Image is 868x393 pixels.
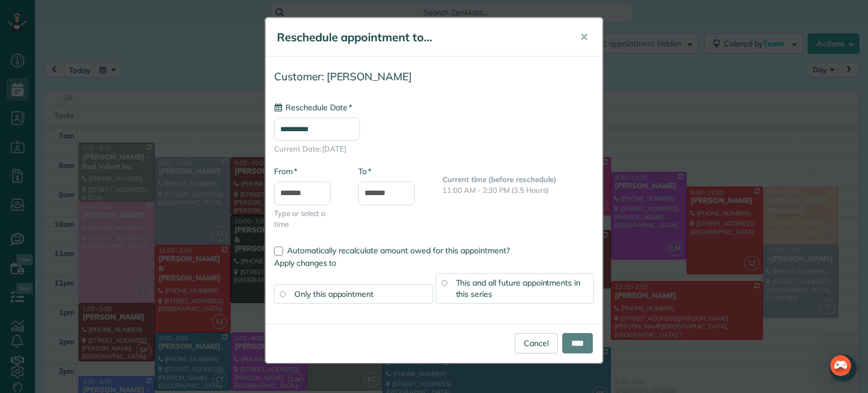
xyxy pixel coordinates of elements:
label: Reschedule Date [274,102,352,113]
input: Only this appointment [280,291,285,297]
p: 11:00 AM - 2:30 PM (3.5 Hours) [442,185,594,196]
h5: Reschedule appointment to... [277,29,564,45]
input: This and all future appointments in this series [441,280,447,286]
b: Current time (before reschedule) [442,175,557,184]
a: Cancel [515,333,558,353]
label: Apply changes to [274,257,594,269]
span: Type or select a time [274,208,341,230]
span: Only this appointment [294,289,374,299]
label: From [274,166,297,177]
span: Current Date: [DATE] [274,144,594,154]
span: This and all future appointments in this series [456,278,581,299]
span: Automatically recalculate amount owed for this appointment? [287,245,510,256]
label: To [358,166,371,177]
h4: Customer: [PERSON_NAME] [274,71,594,83]
span: ✕ [580,31,588,44]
